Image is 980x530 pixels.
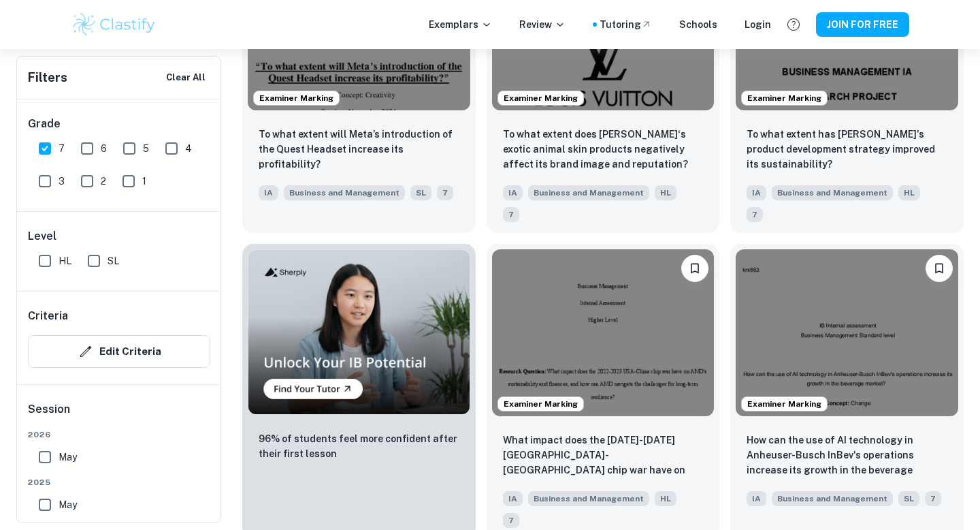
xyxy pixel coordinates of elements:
[772,185,893,200] span: Business and Management
[28,308,68,324] h6: Criteria
[437,185,453,200] span: 7
[259,185,278,200] span: IA
[528,185,649,200] span: Business and Management
[503,433,704,479] p: What impact does the 2022-2023 USA-China chip war have on AMD's sustainability and finances, and ...
[772,491,893,506] span: Business and Management
[59,450,77,465] span: May
[655,491,676,506] span: HL
[142,174,146,189] span: 1
[926,255,953,282] button: Please log in to bookmark exemplars
[747,491,766,506] span: IA
[185,141,192,156] span: 4
[101,141,107,156] span: 6
[498,398,583,410] span: Examiner Marking
[747,185,766,200] span: IA
[745,17,771,32] a: Login
[898,185,920,200] span: HL
[503,127,704,172] p: To what extent does Louis Vuitton‘s exotic animal skin products negatively affect its brand image...
[59,141,65,156] span: 7
[679,17,717,32] a: Schools
[655,185,676,200] span: HL
[503,491,523,506] span: IA
[742,398,827,410] span: Examiner Marking
[28,428,210,441] span: 2026
[747,207,763,222] span: 7
[254,92,339,104] span: Examiner Marking
[519,17,566,32] p: Review
[498,92,583,104] span: Examiner Marking
[28,116,210,132] h6: Grade
[898,491,919,506] span: SL
[742,92,827,104] span: Examiner Marking
[816,12,909,37] button: JOIN FOR FREE
[736,249,958,416] img: Business and Management IA example thumbnail: How can the use of AI technology in Anhe
[143,141,149,156] span: 5
[28,68,67,87] h6: Filters
[528,491,649,506] span: Business and Management
[747,433,947,479] p: How can the use of AI technology in Anheuser-Busch InBev's operations increase its growth in the ...
[108,253,119,268] span: SL
[28,228,210,245] h6: Level
[503,207,519,222] span: 7
[782,13,805,36] button: Help and Feedback
[925,491,941,506] span: 7
[59,174,65,189] span: 3
[410,185,431,200] span: SL
[59,497,77,512] span: May
[259,431,459,461] p: 96% of students feel more confident after their first lesson
[600,17,652,32] a: Tutoring
[101,174,106,189] span: 2
[71,11,157,38] img: Clastify logo
[248,249,470,415] img: Thumbnail
[429,17,492,32] p: Exemplars
[284,185,405,200] span: Business and Management
[492,249,715,416] img: Business and Management IA example thumbnail: What impact does the 2022-2023 USA-China
[163,67,209,88] button: Clear All
[503,185,523,200] span: IA
[28,476,210,488] span: 2025
[681,255,708,282] button: Please log in to bookmark exemplars
[503,513,519,528] span: 7
[59,253,71,268] span: HL
[747,127,947,172] p: To what extent has Zara's product development strategy improved its sustainability?
[28,401,210,428] h6: Session
[259,127,459,172] p: To what extent will Meta’s introduction of the Quest Headset increase its profitability?
[28,335,210,368] button: Edit Criteria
